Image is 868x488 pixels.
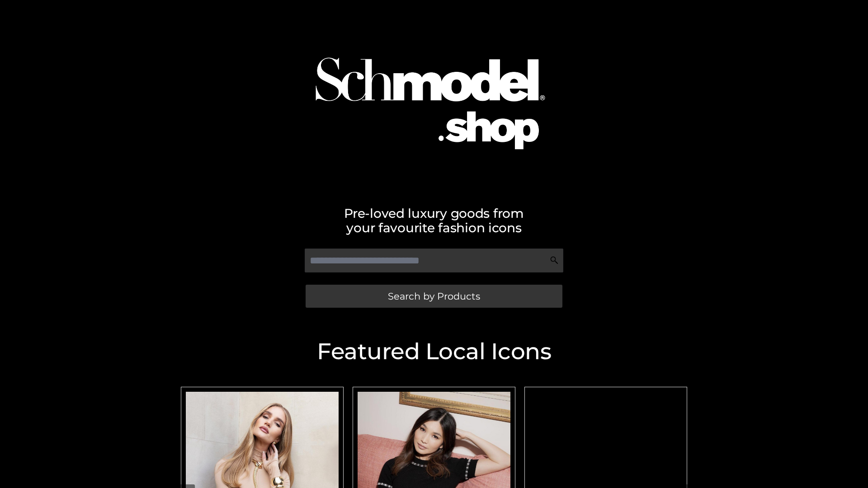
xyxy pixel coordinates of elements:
[306,285,562,308] a: Search by Products
[176,206,692,235] h2: Pre-loved luxury goods from your favourite fashion icons
[550,256,559,265] img: Search Icon
[176,340,692,363] h2: Featured Local Icons​
[388,291,480,301] span: Search by Products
